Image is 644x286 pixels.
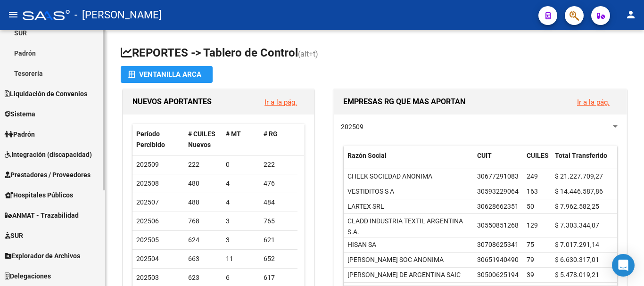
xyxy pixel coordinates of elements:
[132,97,212,106] span: NUEVOS APORTANTES
[226,130,241,138] span: # MT
[527,203,534,210] span: 50
[527,172,538,180] span: 249
[473,146,523,177] datatable-header-cell: CUIT
[8,9,19,20] mat-icon: menu
[555,152,607,159] span: Total Transferido
[264,272,294,283] div: 617
[477,152,492,159] span: CUIT
[226,159,256,170] div: 0
[264,216,294,227] div: 765
[128,66,205,83] div: Ventanilla ARCA
[527,256,534,263] span: 79
[347,254,444,265] div: [PERSON_NAME] SOC ANONIMA
[555,203,599,210] span: $ 7.962.582,25
[264,178,294,189] div: 476
[5,210,79,221] span: ANMAT - Trazabilidad
[188,197,218,208] div: 488
[121,45,629,62] h1: REPORTES -> Tablero de Control
[188,178,218,189] div: 480
[264,253,294,264] div: 652
[551,146,617,177] datatable-header-cell: Total Transferido
[577,98,610,106] a: Ir a la pág.
[226,253,256,264] div: 11
[5,230,23,241] span: SUR
[136,130,165,148] span: Período Percibido
[477,254,519,265] div: 30651940490
[527,152,549,159] span: CUILES
[477,186,519,197] div: 30593229064
[5,109,35,119] span: Sistema
[477,171,519,182] div: 30677291083
[5,89,87,99] span: Liquidación de Convenios
[347,171,432,182] div: CHEEK SOCIEDAD ANONIMA
[527,241,534,248] span: 75
[5,129,35,139] span: Padrón
[347,186,394,197] div: VESTIDITOS S A
[188,253,218,264] div: 663
[477,220,519,231] div: 30550851268
[347,201,384,212] div: LARTEX SRL
[136,236,159,244] span: 202505
[347,216,470,237] div: CLADD INDUSTRIA TEXTIL ARGENTINA S.A.
[226,235,256,245] div: 3
[226,178,256,189] div: 4
[136,161,159,168] span: 202509
[257,93,305,111] button: Ir a la pág.
[341,123,363,131] span: 202509
[477,239,519,250] div: 30708625341
[188,216,218,227] div: 768
[188,235,218,245] div: 624
[260,124,297,155] datatable-header-cell: # RG
[136,217,159,225] span: 202506
[347,239,376,250] div: HISAN SA
[625,9,636,20] mat-icon: person
[555,221,599,229] span: $ 7.303.344,07
[121,66,213,83] button: Ventanilla ARCA
[226,197,256,208] div: 4
[188,272,218,283] div: 623
[555,256,599,263] span: $ 6.630.317,01
[136,198,159,206] span: 202507
[555,241,599,248] span: $ 7.017.291,14
[5,170,91,180] span: Prestadores / Proveedores
[188,130,215,148] span: # CUILES Nuevos
[347,270,461,280] div: [PERSON_NAME] DE ARGENTINA SAIC
[264,98,297,106] a: Ir a la pág.
[527,221,538,229] span: 129
[523,146,551,177] datatable-header-cell: CUILES
[5,149,92,160] span: Integración (discapacidad)
[264,235,294,245] div: 621
[264,130,278,138] span: # RG
[136,255,159,262] span: 202504
[222,124,260,155] datatable-header-cell: # MT
[527,271,534,278] span: 39
[347,152,387,159] span: Razón Social
[5,271,51,281] span: Delegaciones
[5,251,80,261] span: Explorador de Archivos
[477,201,519,212] div: 30628662351
[298,49,318,58] span: (alt+t)
[226,272,256,283] div: 6
[5,190,73,200] span: Hospitales Públicos
[343,97,465,106] span: EMPRESAS RG QUE MAS APORTAN
[612,254,635,277] div: Open Intercom Messenger
[136,274,159,281] span: 202503
[264,197,294,208] div: 484
[264,159,294,170] div: 222
[136,180,159,187] span: 202508
[555,271,599,278] span: $ 5.478.019,21
[226,216,256,227] div: 3
[188,159,218,170] div: 222
[74,5,162,25] span: - [PERSON_NAME]
[570,93,617,111] button: Ir a la pág.
[132,124,184,155] datatable-header-cell: Período Percibido
[555,172,603,180] span: $ 21.227.709,27
[184,124,222,155] datatable-header-cell: # CUILES Nuevos
[555,188,603,195] span: $ 14.446.587,86
[527,188,538,195] span: 163
[477,270,519,280] div: 30500625194
[344,146,473,177] datatable-header-cell: Razón Social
